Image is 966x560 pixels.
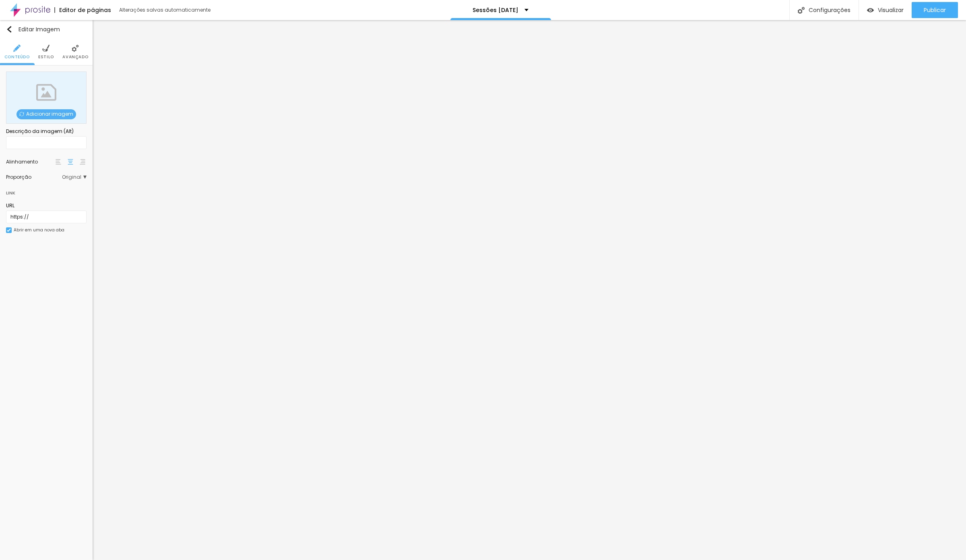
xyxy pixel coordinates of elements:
[72,45,79,52] img: Icone
[4,55,30,59] span: Conteúdo
[6,26,60,33] div: Editar Imagem
[7,228,11,232] img: Icone
[6,184,87,198] div: Link
[878,7,904,13] span: Visualizar
[6,159,54,164] div: Alinhamento
[859,2,912,18] button: Visualizar
[14,228,64,232] div: Abrir em uma nova aba
[473,7,518,13] p: Sessões [DATE]
[6,128,87,135] div: Descrição da imagem (Alt)
[80,159,85,165] img: paragraph-right-align.svg
[924,7,946,13] span: Publicar
[42,45,50,52] img: Icone
[867,7,874,14] img: view-1.svg
[6,26,12,33] img: Icone
[6,188,15,197] div: Link
[798,7,805,14] img: Icone
[93,20,966,560] iframe: Editor
[62,175,87,180] span: Original
[912,2,958,18] button: Publicar
[6,175,62,180] div: Proporção
[38,55,54,59] span: Estilo
[17,109,76,119] span: Adicionar imagem
[54,7,111,13] div: Editor de páginas
[6,202,87,209] div: URL
[19,112,24,116] img: Icone
[119,8,212,12] div: Alterações salvas automaticamente
[68,159,73,165] img: paragraph-center-align.svg
[56,159,61,165] img: paragraph-left-align.svg
[13,45,21,52] img: Icone
[62,55,88,59] span: Avançado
